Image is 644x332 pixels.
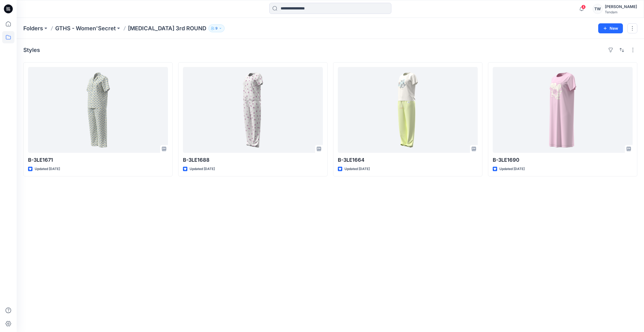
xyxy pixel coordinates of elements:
a: B-3LE1688 [183,67,323,153]
a: Folders [23,24,43,32]
span: 4 [581,5,586,9]
a: B-3LE1671 [28,67,168,153]
div: Tendam [605,10,637,14]
button: 9 [208,24,225,32]
a: B-3LE1664 [338,67,478,153]
p: B-3LE1671 [28,156,168,164]
p: B-3LE1664 [338,156,478,164]
p: Updated [DATE] [499,166,525,172]
div: [PERSON_NAME] [605,3,637,10]
button: New [598,23,623,33]
div: TW [593,4,603,14]
h4: Styles [23,47,40,53]
p: [MEDICAL_DATA] 3rd ROUND [128,24,206,32]
p: Updated [DATE] [35,166,60,172]
p: Updated [DATE] [190,166,215,172]
p: B-3LE1690 [493,156,633,164]
p: B-3LE1688 [183,156,323,164]
a: B-3LE1690 [493,67,633,153]
p: 9 [215,25,218,31]
a: GTHS - Women'Secret [55,24,116,32]
p: Updated [DATE] [344,166,370,172]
